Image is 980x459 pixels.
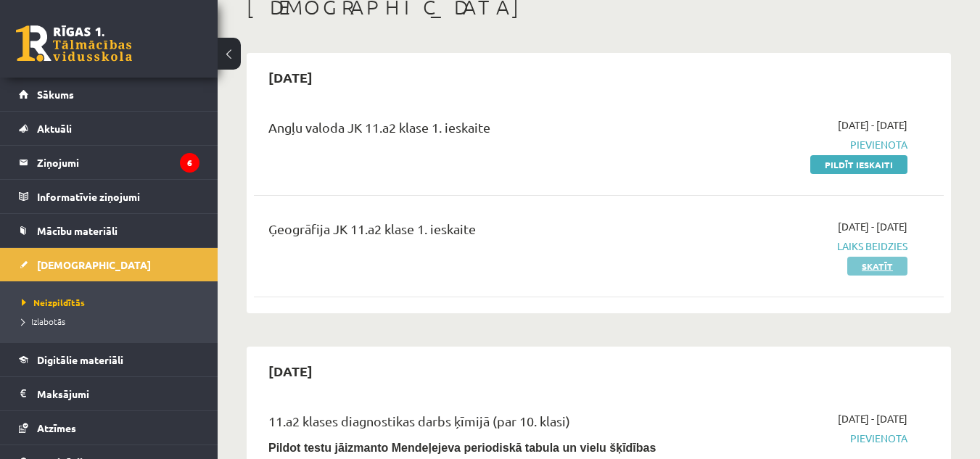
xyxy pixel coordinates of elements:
[19,146,199,179] a: Ziņojumi6
[37,353,123,366] span: Digitālie materiāli
[37,146,199,179] legend: Ziņojumi
[22,315,65,327] span: Izlabotās
[19,377,199,410] a: Maksājumi
[847,257,907,276] a: Skatīt
[838,411,907,426] span: [DATE] - [DATE]
[37,88,74,101] span: Sākums
[37,122,72,135] span: Aktuāli
[268,117,687,144] div: Angļu valoda JK 11.a2 klase 1. ieskaite
[19,180,199,213] a: Informatīvie ziņojumi
[22,297,85,308] span: Neizpildītās
[37,377,199,410] legend: Maksājumi
[37,258,151,271] span: [DEMOGRAPHIC_DATA]
[19,343,199,376] a: Digitālie materiāli
[180,153,199,173] i: 6
[838,219,907,234] span: [DATE] - [DATE]
[19,214,199,247] a: Mācību materiāli
[16,25,132,62] a: Rīgas 1. Tālmācības vidusskola
[37,421,76,434] span: Atzīmes
[19,112,199,145] a: Aktuāli
[19,248,199,281] a: [DEMOGRAPHIC_DATA]
[268,411,687,438] div: 11.a2 klases diagnostikas darbs ķīmijā (par 10. klasi)
[709,239,907,254] span: Laiks beidzies
[254,60,327,94] h2: [DATE]
[37,224,118,237] span: Mācību materiāli
[22,296,203,309] a: Neizpildītās
[19,78,199,111] a: Sākums
[254,354,327,388] h2: [DATE]
[838,117,907,133] span: [DATE] - [DATE]
[709,137,907,152] span: Pievienota
[22,315,203,328] a: Izlabotās
[37,180,199,213] legend: Informatīvie ziņojumi
[709,431,907,446] span: Pievienota
[19,411,199,444] a: Atzīmes
[810,155,907,174] a: Pildīt ieskaiti
[268,219,687,246] div: Ģeogrāfija JK 11.a2 klase 1. ieskaite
